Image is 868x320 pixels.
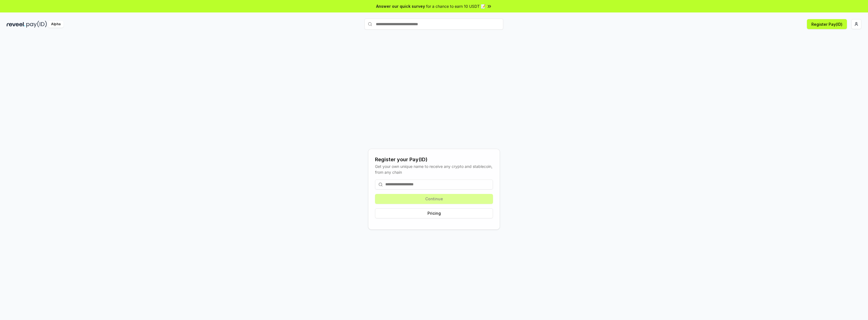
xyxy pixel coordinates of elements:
div: Get your own unique name to receive any crypto and stablecoin, from any chain [375,163,493,175]
span: for a chance to earn 10 USDT 📝 [426,3,485,9]
button: Register Pay(ID) [807,19,847,29]
img: reveel_dark [7,21,25,28]
img: pay_id [26,21,47,28]
div: Register your Pay(ID) [375,156,493,163]
span: Answer our quick survey [376,3,425,9]
button: Pricing [375,208,493,218]
div: Alpha [48,21,64,28]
